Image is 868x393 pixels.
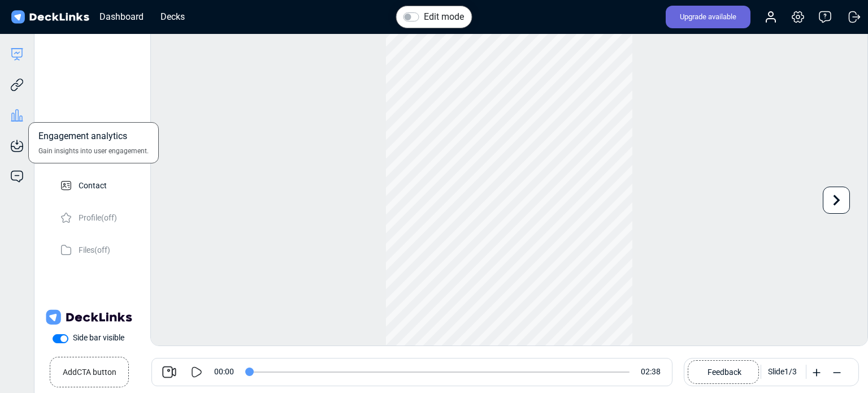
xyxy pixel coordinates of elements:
div: Dashboard [94,10,149,24]
p: Files (off) [79,242,110,256]
img: DeckLinks [44,307,134,327]
label: Side bar visible [73,332,124,344]
span: Gain insights into user engagement. [38,146,149,156]
span: 02:38 [641,366,661,378]
small: Add CTA button [63,362,116,378]
span: Engagement analytics [38,129,127,146]
div: Decks [155,10,190,24]
span: 00:00 [214,366,234,378]
p: Feedback [708,362,741,378]
p: Profile (off) [79,210,117,224]
label: Edit mode [424,10,464,24]
p: Contact [79,178,107,192]
div: Slide 1 / 3 [768,366,797,378]
div: Upgrade available [666,6,750,28]
img: DeckLinks [9,9,91,25]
